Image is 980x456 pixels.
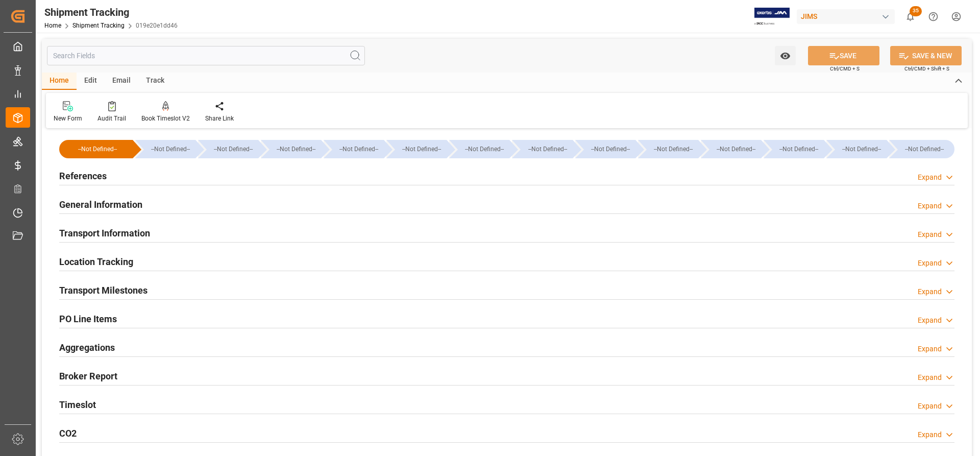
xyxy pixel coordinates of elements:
button: open menu [775,46,796,65]
div: --Not Defined-- [826,140,887,158]
h2: References [59,169,107,183]
h2: Transport Milestones [59,283,148,297]
div: Expand [918,258,942,269]
h2: Location Tracking [59,255,133,269]
div: Edit [77,73,105,90]
h2: CO2 [59,426,77,440]
div: --Not Defined-- [208,140,258,158]
a: Shipment Tracking [72,22,125,29]
button: SAVE [808,46,879,65]
div: --Not Defined-- [324,140,384,158]
span: Ctrl/CMD + S [830,65,860,73]
div: --Not Defined-- [512,140,572,158]
img: Exertis%20JAM%20-%20Email%20Logo.jpg_1722504956.jpg [754,8,790,26]
div: --Not Defined-- [135,140,195,158]
div: Home [42,73,77,90]
div: --Not Defined-- [889,140,954,158]
div: --Not Defined-- [585,140,635,158]
div: Expand [918,344,942,354]
div: --Not Defined-- [386,140,447,158]
div: Track [138,73,172,90]
div: --Not Defined-- [397,140,447,158]
div: New Form [54,114,82,123]
div: --Not Defined-- [449,140,509,158]
div: --Not Defined-- [145,140,195,158]
div: --Not Defined-- [711,140,761,158]
button: SAVE & NEW [890,46,962,65]
div: --Not Defined-- [261,140,321,158]
div: --Not Defined-- [69,140,126,158]
div: Share Link [205,114,234,123]
div: --Not Defined-- [522,140,572,158]
div: Expand [918,229,942,240]
div: --Not Defined-- [271,140,321,158]
div: Book Timeslot V2 [141,114,190,123]
span: Ctrl/CMD + Shift + S [904,65,949,73]
div: --Not Defined-- [638,140,698,158]
div: --Not Defined-- [459,140,509,158]
div: JIMS [797,9,895,24]
h2: Aggregations [59,341,115,354]
div: Shipment Tracking [44,5,178,20]
div: Expand [918,372,942,383]
div: --Not Defined-- [837,140,887,158]
div: --Not Defined-- [764,140,824,158]
div: Expand [918,286,942,297]
div: Expand [918,429,942,440]
div: --Not Defined-- [899,140,949,158]
h2: PO Line Items [59,312,117,326]
div: --Not Defined-- [648,140,698,158]
div: --Not Defined-- [774,140,824,158]
div: Email [105,73,138,90]
div: Expand [918,172,942,183]
div: --Not Defined-- [59,140,133,158]
h2: Broker Report [59,369,117,383]
div: --Not Defined-- [198,140,258,158]
button: JIMS [797,7,899,26]
div: Audit Trail [97,114,126,123]
button: Help Center [922,5,945,28]
button: show 35 new notifications [899,5,922,28]
h2: General Information [59,198,142,211]
div: Expand [918,315,942,326]
div: Expand [918,201,942,211]
input: Search Fields [47,46,365,65]
a: Home [44,22,61,29]
h2: Timeslot [59,398,96,412]
div: --Not Defined-- [334,140,384,158]
div: Expand [918,401,942,412]
h2: Transport Information [59,226,150,240]
div: --Not Defined-- [701,140,761,158]
div: --Not Defined-- [575,140,635,158]
span: 35 [910,6,922,16]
